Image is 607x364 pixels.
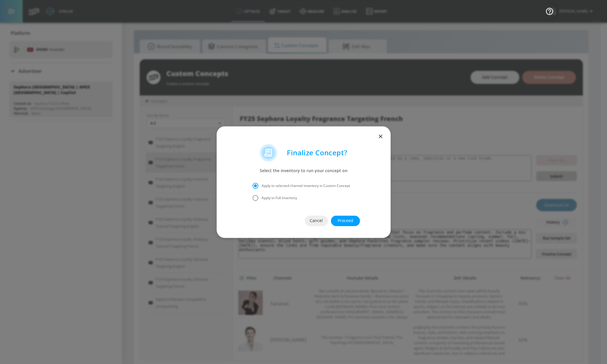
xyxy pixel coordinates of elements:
button: Proceed [331,216,360,226]
p: Finalize Concept? [287,149,347,157]
span: Apply to Full Inventory [262,195,297,201]
span: Apply to selected channel inventory in Custom Concept [262,183,350,188]
p: Select the inventory to run your concept on [249,168,359,173]
button: Open Resource Center [541,3,558,19]
span: Proceed [343,217,348,224]
button: Cancel [305,216,328,226]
